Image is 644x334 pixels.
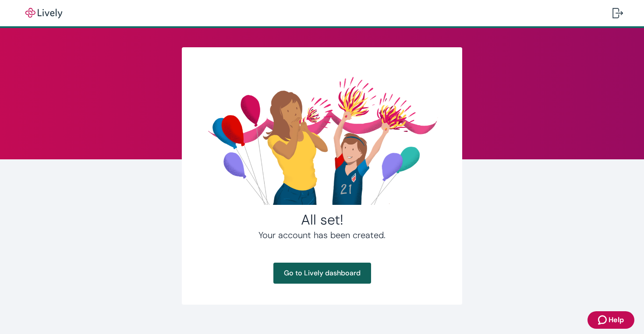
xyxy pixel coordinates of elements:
button: Log out [605,3,630,24]
h2: All set! [203,211,441,229]
a: Go to Lively dashboard [273,263,371,284]
h4: Your account has been created. [203,229,441,242]
svg: Zendesk support icon [598,315,609,325]
img: Lively [19,8,68,18]
span: Help [609,315,624,325]
button: Zendesk support iconHelp [587,311,634,329]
